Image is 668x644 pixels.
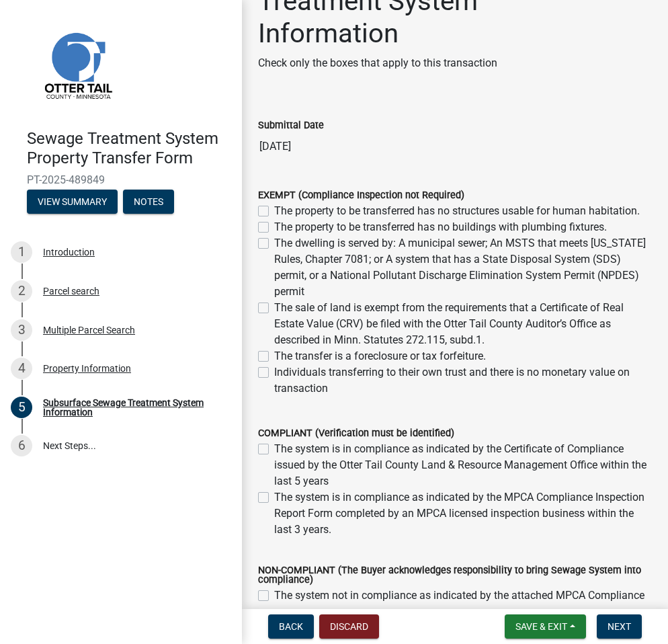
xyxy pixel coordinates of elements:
[274,364,652,397] label: Individuals transferring to their own trust and there is no monetary value on transaction
[11,358,32,379] div: 4
[274,489,652,538] label: The system is in compliance as indicated by the MPCA Compliance Inspection Report Form completed ...
[274,300,652,348] label: The sale of land is exempt from the requirements that a Certificate of Real Estate Value (CRV) be...
[505,614,586,639] button: Save & Exit
[274,441,652,489] label: The system is in compliance as indicated by the Certificate of Compliance issued by the Otter Tai...
[11,280,32,302] div: 2
[43,286,99,296] div: Parcel search
[123,197,174,208] wm-modal-confirm: Notes
[11,319,32,341] div: 3
[27,14,128,115] img: Otter Tail County, Minnesota
[43,398,220,417] div: Subsurface Sewage Treatment System Information
[258,429,454,438] label: COMPLIANT (Verification must be identified)
[268,614,314,639] button: Back
[43,247,95,257] div: Introduction
[608,621,631,632] span: Next
[258,55,579,71] p: Check only the boxes that apply to this transaction
[597,614,642,639] button: Next
[274,348,486,364] label: The transfer is a foreclosure or tax forfeiture.
[274,203,640,219] label: The property to be transferred has no structures usable for human habitation.
[123,190,174,214] button: Notes
[274,219,607,235] label: The property to be transferred has no buildings with plumbing fixtures.
[43,325,135,335] div: Multiple Parcel Search
[274,588,652,636] label: The system not in compliance as indicated by the attached MPCA Compliance Inspection Report compl...
[27,173,215,186] span: PT-2025-489849
[27,197,118,208] wm-modal-confirm: Summary
[258,121,324,130] label: Submittal Date
[258,566,652,586] label: NON-COMPLIANT (The Buyer acknowledges responsibility to bring Sewage System into compliance)
[258,191,464,200] label: EXEMPT (Compliance Inspection not Required)
[43,364,131,373] div: Property Information
[27,129,231,168] h4: Sewage Treatment System Property Transfer Form
[11,397,32,418] div: 5
[11,241,32,263] div: 1
[279,621,303,632] span: Back
[11,435,32,456] div: 6
[515,621,567,632] span: Save & Exit
[274,235,652,300] label: The dwelling is served by: A municipal sewer; An MSTS that meets [US_STATE] Rules, Chapter 7081; ...
[319,614,379,639] button: Discard
[27,190,118,214] button: View Summary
